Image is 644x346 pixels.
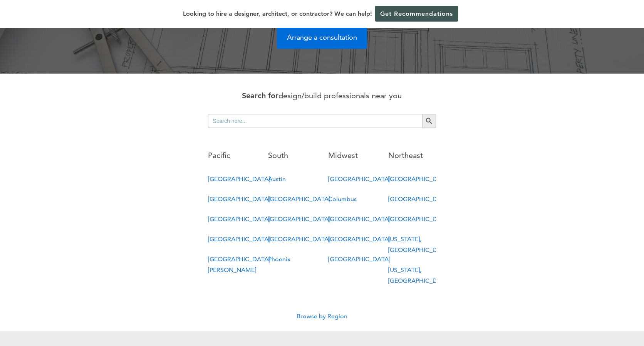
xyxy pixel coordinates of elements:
[208,235,270,243] a: [GEOGRAPHIC_DATA]
[268,175,286,183] a: Austin
[208,255,270,274] a: [GEOGRAPHIC_DATA][PERSON_NAME]
[208,195,270,203] a: [GEOGRAPHIC_DATA]
[388,195,450,203] a: [GEOGRAPHIC_DATA]
[388,266,450,284] a: [US_STATE], [GEOGRAPHIC_DATA]
[388,149,436,162] p: Northeast
[375,6,458,22] a: Get Recommendations
[328,235,390,243] a: [GEOGRAPHIC_DATA]
[208,215,270,223] a: [GEOGRAPHIC_DATA]
[388,235,450,254] a: [US_STATE], [GEOGRAPHIC_DATA]
[268,149,316,162] p: South
[388,215,450,223] a: [GEOGRAPHIC_DATA]
[328,175,390,183] a: [GEOGRAPHIC_DATA]
[268,215,330,223] a: [GEOGRAPHIC_DATA]
[268,255,290,263] a: Phoenix
[277,26,367,49] a: Arrange a consultation
[425,117,433,125] svg: Search
[208,175,270,183] a: [GEOGRAPHIC_DATA]
[496,291,635,337] iframe: Drift Widget Chat Controller
[297,312,347,320] a: Browse by Region
[388,175,450,183] a: [GEOGRAPHIC_DATA]
[268,195,330,203] a: [GEOGRAPHIC_DATA]
[328,195,357,203] a: Columbus
[208,149,256,162] p: Pacific
[328,149,376,162] p: Midwest
[328,255,390,263] a: [GEOGRAPHIC_DATA]
[242,91,278,100] strong: Search for
[208,89,436,102] p: design/build professionals near you
[268,235,330,243] a: [GEOGRAPHIC_DATA]
[328,215,390,223] a: [GEOGRAPHIC_DATA]
[208,114,423,128] input: Search here...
